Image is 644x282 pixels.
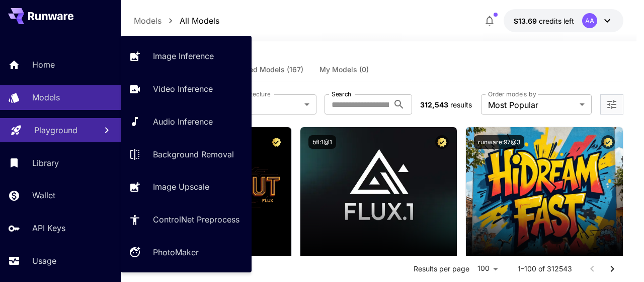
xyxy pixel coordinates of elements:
[488,99,576,111] span: Most Popular
[601,135,615,149] button: Certified Model – Vetted for best performance and includes a commercial license.
[121,175,252,199] a: Image Upscale
[121,240,252,265] a: PhotoMaker
[121,142,252,166] a: Background Removal
[153,213,239,225] p: ControlNet Preprocess
[32,189,55,201] p: Wallet
[134,15,219,27] nav: breadcrumb
[474,135,524,149] button: runware:97@3
[228,65,303,74] span: Certified Models (167)
[236,99,300,111] span: All
[514,16,574,26] div: $13.68774
[539,17,574,25] span: credits left
[153,246,199,258] p: PhotoMaker
[32,255,56,267] p: Usage
[121,44,252,69] a: Image Inference
[270,135,283,149] button: Certified Model – Vetted for best performance and includes a commercial license.
[153,83,213,95] p: Video Inference
[582,13,597,28] div: AA
[32,157,59,169] p: Library
[414,264,469,274] p: Results per page
[420,100,448,109] span: 312,543
[504,9,623,32] button: $13.68774
[606,98,618,111] button: Open more filters
[153,116,213,128] p: Audio Inference
[134,15,162,27] p: Models
[121,109,252,134] a: Audio Inference
[319,65,369,74] span: My Models (0)
[153,181,209,193] p: Image Upscale
[308,135,336,149] button: bfl:1@1
[32,91,60,103] p: Models
[32,59,55,71] p: Home
[153,50,214,62] p: Image Inference
[180,15,219,27] p: All Models
[34,124,77,136] p: Playground
[514,17,539,25] span: $13.69
[518,264,572,274] p: 1–100 of 312543
[602,259,622,279] button: Go to next page
[332,90,351,98] label: Search
[32,222,65,234] p: API Keys
[121,77,252,101] a: Video Inference
[473,261,502,276] div: 100
[450,100,472,109] span: results
[236,90,270,98] label: Architecture
[435,135,449,149] button: Certified Model – Vetted for best performance and includes a commercial license.
[153,148,234,160] p: Background Removal
[488,90,536,98] label: Order models by
[121,207,252,232] a: ControlNet Preprocess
